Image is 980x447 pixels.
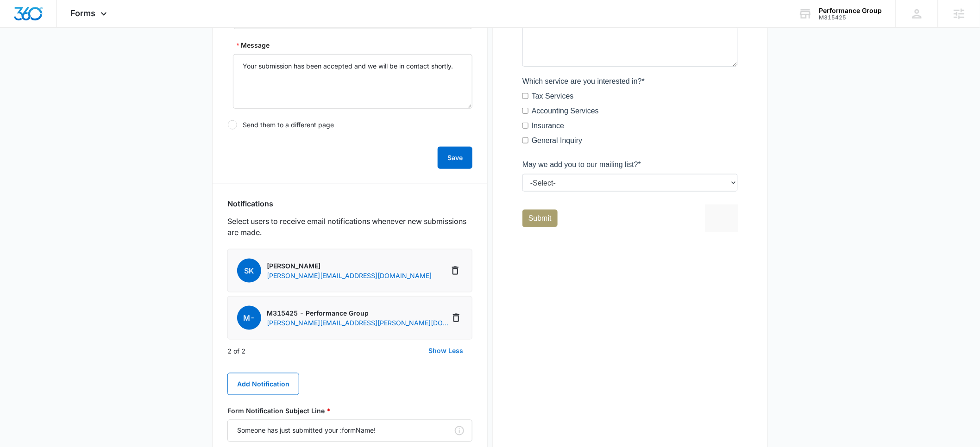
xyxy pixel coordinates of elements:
p: M315425 - Performance Group [267,308,449,318]
label: Accounting Services [9,249,76,260]
div: account name [819,7,882,14]
label: Message [237,40,270,50]
label: Send them to a different page [227,120,472,130]
h3: Notifications [227,199,273,208]
p: Select users to receive email notifications whenever new submissions are made. [227,216,472,238]
button: Delete Notification [448,263,463,278]
button: Add Notification [227,373,299,395]
p: [PERSON_NAME][EMAIL_ADDRESS][DOMAIN_NAME] [267,271,432,280]
span: M- [237,306,261,330]
button: Save [438,147,472,169]
div: account id [819,14,882,21]
p: 2 of 2 [227,346,245,356]
label: General Inquiry [9,279,60,290]
p: [PERSON_NAME] [267,261,432,271]
label: Tax Services [9,234,51,245]
iframe: reCAPTCHA [183,348,302,376]
span: Forms [71,8,96,18]
label: Insurance [9,264,42,275]
button: Delete Notification [449,310,463,325]
p: [PERSON_NAME][EMAIL_ADDRESS][PERSON_NAME][DOMAIN_NAME] [267,318,449,328]
span: Submit [6,358,29,366]
label: Form Notification Subject Line [227,406,472,416]
span: SK [237,259,261,283]
button: Show Less [419,340,472,362]
textarea: Message [233,54,472,109]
